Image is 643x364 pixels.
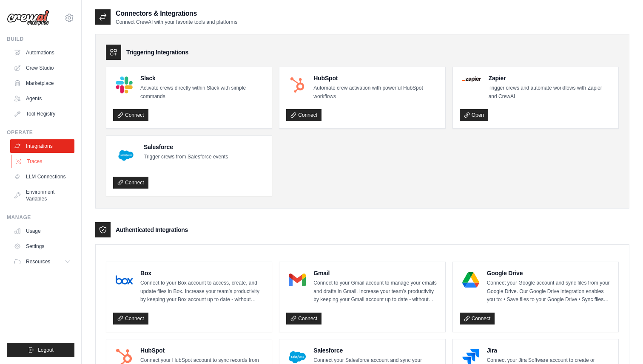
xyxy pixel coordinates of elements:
[10,61,74,75] a: Crew Studio
[7,36,74,42] div: Build
[487,279,612,304] p: Connect your Google account and sync files from your Google Drive. Our Google Drive integration e...
[313,84,438,101] p: Automate crew activation with powerful HubSpot workflows
[313,74,438,82] h4: HubSpot
[487,269,612,277] h4: Google Drive
[140,346,265,355] h4: HubSpot
[489,74,612,82] h4: Zapier
[313,279,438,304] p: Connect to your Gmail account to manage your emails and drafts in Gmail. Increase your team’s pro...
[10,92,74,105] a: Agents
[116,226,188,234] h3: Authenticated Integrations
[10,255,74,268] button: Resources
[10,76,74,90] a: Marketplace
[26,258,50,265] span: Resources
[140,74,265,82] h4: Slack
[140,84,265,101] p: Activate crews directly within Slack with simple commands
[289,76,306,93] img: HubSpot Logo
[487,346,612,355] h4: Jira
[313,269,438,277] h4: Gmail
[126,48,188,56] h3: Triggering Integrations
[7,214,74,221] div: Manage
[10,224,74,238] a: Usage
[140,279,265,304] p: Connect to your Box account to access, create, and update files in Box. Increase your team’s prod...
[144,153,228,161] p: Trigger crews from Salesforce events
[313,346,438,355] h4: Salesforce
[10,170,74,183] a: LLM Connections
[460,109,488,121] a: Open
[116,76,133,93] img: Slack Logo
[116,145,136,166] img: Salesforce Logo
[116,271,133,288] img: Box Logo
[113,313,148,324] a: Connect
[116,19,237,25] p: Connect CrewAI with your favorite tools and platforms
[10,107,74,121] a: Tool Registry
[10,185,74,206] a: Environment Variables
[38,347,54,353] span: Logout
[7,10,49,26] img: Logo
[7,343,74,357] button: Logout
[113,177,148,189] a: Connect
[289,271,306,288] img: Gmail Logo
[462,76,481,82] img: Zapier Logo
[10,240,74,253] a: Settings
[11,155,75,168] a: Traces
[116,8,237,19] h2: Connectors & Integrations
[286,109,321,121] a: Connect
[144,143,228,151] h4: Salesforce
[10,46,74,59] a: Automations
[489,84,612,101] p: Trigger crews and automate workflows with Zapier and CrewAI
[140,269,265,277] h4: Box
[7,129,74,136] div: Operate
[462,271,479,288] img: Google Drive Logo
[113,109,148,121] a: Connect
[460,313,495,324] a: Connect
[10,139,74,153] a: Integrations
[286,313,321,324] a: Connect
